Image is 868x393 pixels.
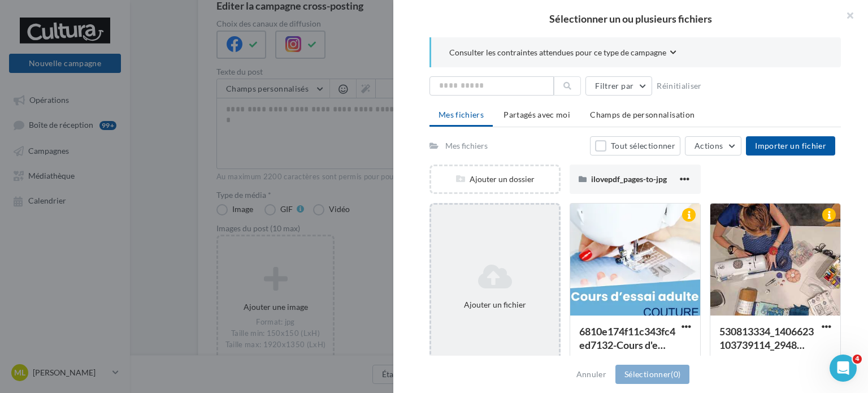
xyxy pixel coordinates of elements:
span: Actions [695,141,723,150]
div: Format d'image: webp [579,355,691,365]
button: Consulter les contraintes attendues pour ce type de campagne [449,46,676,61]
span: 6810e174f11c343fc4ed7132-Cours d'essai - Couture Adultes [579,325,675,351]
button: Annuler [572,368,611,381]
button: Filtrer par [585,76,652,96]
h2: Sélectionner un ou plusieurs fichiers [411,14,850,24]
div: Ajouter un dossier [431,174,559,185]
span: Partagés avec moi [504,110,570,119]
button: Réinitialiser [652,79,706,93]
div: Mes fichiers [445,140,488,152]
span: Mes fichiers [439,110,484,119]
div: Ajouter un fichier [436,299,554,310]
span: ilovepdf_pages-to-jpg [591,174,667,184]
span: (0) [671,369,680,379]
span: Champs de personnalisation [590,110,695,119]
span: Consulter les contraintes attendues pour ce type de campagne [449,47,666,58]
span: 530813334_1406623103739114_2948738902659923516_n [719,325,814,351]
button: Sélectionner(0) [615,365,689,384]
button: Actions [685,136,741,156]
span: 4 [853,355,862,364]
span: Importer un fichier [755,141,826,150]
div: Format d'image: jpg [719,355,831,365]
iframe: Intercom live chat [830,355,857,382]
button: Tout sélectionner [590,136,680,156]
button: Importer un fichier [746,136,835,156]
